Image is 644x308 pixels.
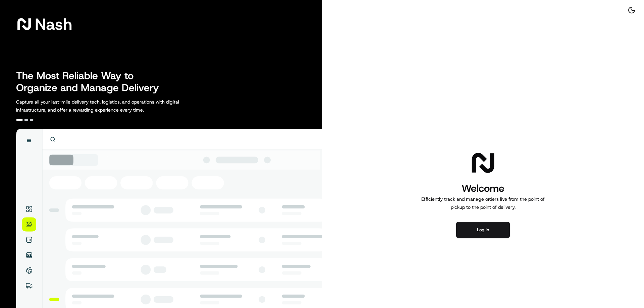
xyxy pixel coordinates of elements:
span: Nash [35,17,72,31]
p: Efficiently track and manage orders live from the point of pickup to the point of delivery. [419,195,547,211]
p: Capture all your last-mile delivery tech, logistics, and operations with digital infrastructure, ... [16,98,209,114]
h2: The Most Reliable Way to Organize and Manage Delivery [16,70,166,94]
button: Log in [456,222,510,238]
h1: Welcome [419,182,547,195]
